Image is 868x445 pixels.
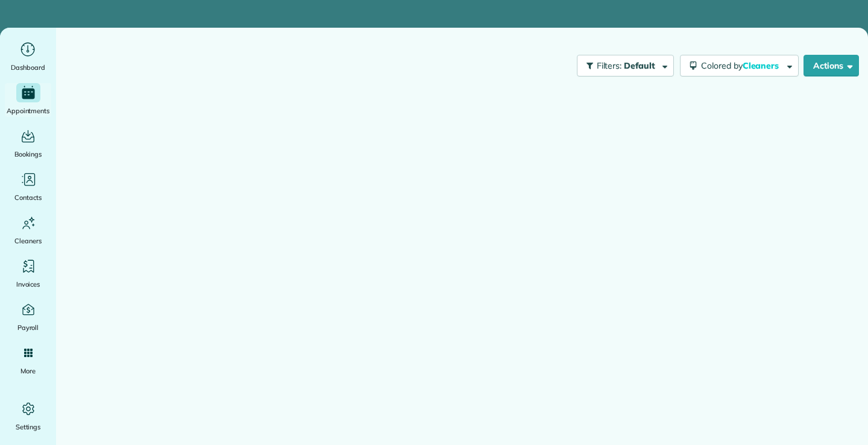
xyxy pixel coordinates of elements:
span: Invoices [16,278,40,290]
span: More [20,365,36,377]
span: Settings [16,421,41,433]
a: Payroll [5,300,51,334]
a: Cleaners [5,213,51,247]
a: Dashboard [5,40,51,73]
span: Contacts [14,191,42,204]
button: Colored byCleaners [680,55,799,76]
button: Actions [804,55,859,76]
span: Cleaners [743,60,781,71]
span: Bookings [14,148,42,160]
span: Colored by [701,60,783,71]
span: Cleaners [14,235,42,247]
span: Payroll [17,322,39,334]
a: Bookings [5,126,51,160]
span: Default [624,60,656,71]
span: Filters: [597,60,622,71]
a: Contacts [5,170,51,204]
button: Filters: Default [577,55,674,76]
a: Invoices [5,257,51,290]
a: Filters: Default [571,55,674,76]
a: Settings [5,399,51,433]
span: Dashboard [11,61,45,73]
a: Appointments [5,83,51,117]
span: Appointments [7,105,50,117]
